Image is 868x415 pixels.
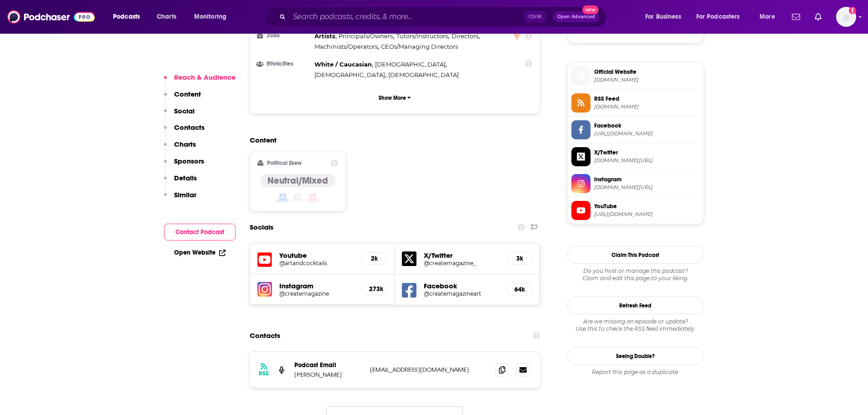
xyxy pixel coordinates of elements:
[594,149,700,157] span: X/Twitter
[594,211,700,218] span: https://www.youtube.com/@artandcocktails
[696,10,740,23] span: For Podcasters
[388,71,459,78] span: [DEMOGRAPHIC_DATA]
[257,282,272,297] img: iconImage
[164,224,236,241] button: Contact Podcast
[594,130,700,137] span: https://www.facebook.com/createmagazineart
[396,32,448,40] span: Tutors/Instructors
[567,318,704,333] div: Are we missing an episode or update? Use this to check the RSS feed immediately.
[567,347,704,365] a: Seeing Double?
[557,15,595,19] span: Open Advanced
[375,59,447,70] span: ,
[369,255,379,262] h5: 2k
[279,260,354,266] a: @artandcocktails
[279,290,354,297] a: @createmagazine
[314,31,337,41] span: ,
[567,369,704,376] div: Report this page as a duplicate.
[424,260,499,266] a: @createmagazine_
[594,175,700,184] span: Instagram
[314,41,379,52] span: ,
[594,202,700,210] span: YouTube
[849,7,856,14] svg: Add a profile image
[314,59,373,70] span: ,
[567,267,704,282] div: Claim and edit this page to your liking.
[836,7,856,27] span: Logged in as mdekoning
[174,73,236,82] p: Reach & Audience
[514,255,524,262] h5: 3k
[164,157,204,174] button: Sponsors
[379,95,406,101] p: Show More
[174,140,196,149] p: Charts
[571,147,700,166] a: X/Twitter[DOMAIN_NAME][URL]
[381,43,458,50] span: CEOs/Managing Directors
[424,282,499,290] h5: Facebook
[194,10,226,23] span: Monitoring
[174,90,201,98] p: Content
[294,371,363,379] p: [PERSON_NAME]
[250,136,533,144] h2: Content
[571,201,700,220] a: YouTube[URL][DOMAIN_NAME]
[279,282,354,290] h5: Instagram
[594,77,700,83] span: artandcocktails.substack.com
[279,251,354,260] h5: Youtube
[571,120,700,139] a: Facebook[URL][DOMAIN_NAME]
[164,73,236,90] button: Reach & Audience
[273,6,616,27] div: Search podcasts, credits, & more...
[267,160,302,166] h2: Political Skew
[314,32,335,40] span: Artists
[314,61,372,68] span: White / Caucasian
[188,10,238,24] button: open menu
[788,9,804,25] a: Show notifications dropdown
[370,366,488,374] p: [EMAIL_ADDRESS][DOMAIN_NAME]
[594,95,700,103] span: RSS Feed
[567,246,704,264] button: Claim This Podcast
[396,31,449,41] span: ,
[571,174,700,193] a: Instagram[DOMAIN_NAME][URL]
[594,122,700,130] span: Facebook
[567,267,704,275] span: Do you host or manage this podcast?
[424,290,499,297] a: @createmagazineart
[594,157,700,164] span: twitter.com/createmagazine_
[314,70,386,80] span: ,
[594,68,700,76] span: Official Website
[174,107,195,115] p: Social
[164,107,195,123] button: Social
[314,43,378,50] span: Machinists/Operators
[375,61,446,68] span: [DEMOGRAPHIC_DATA]
[164,90,201,107] button: Content
[639,10,693,24] button: open menu
[645,10,681,23] span: For Business
[164,174,197,190] button: Details
[582,5,599,14] span: New
[571,93,700,113] a: RSS Feed[DOMAIN_NAME]
[174,174,197,182] p: Details
[314,71,385,78] span: [DEMOGRAPHIC_DATA]
[369,285,379,293] h5: 273k
[151,10,182,24] a: Charts
[514,286,524,293] h5: 64k
[753,10,786,24] button: open menu
[257,89,533,106] button: Show More
[164,140,196,157] button: Charts
[294,361,363,369] p: Podcast Email
[811,9,825,25] a: Show notifications dropdown
[157,10,176,23] span: Charts
[836,7,856,27] button: Show profile menu
[257,33,311,39] h3: Jobs
[289,10,524,24] input: Search podcasts, credits, & more...
[594,103,700,110] span: api.substack.com
[164,123,205,140] button: Contacts
[174,249,226,256] a: Open Website
[524,11,546,23] span: Ctrl K
[267,175,328,186] h4: Neutral/Mixed
[7,8,95,26] img: Podchaser - Follow, Share and Rate Podcasts
[257,61,311,67] h3: Ethnicities
[174,123,205,132] p: Contacts
[339,31,394,41] span: ,
[594,184,700,191] span: instagram.com/createmagazine
[113,10,140,23] span: Podcasts
[567,297,704,314] button: Refresh Feed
